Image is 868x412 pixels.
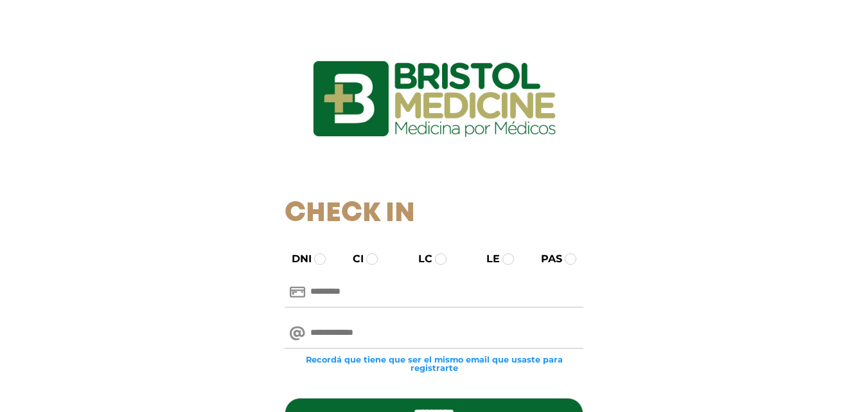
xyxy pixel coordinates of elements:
label: DNI [280,251,312,267]
small: Recordá que tiene que ser el mismo email que usaste para registrarte [285,355,583,372]
h1: Check In [285,198,583,230]
img: logo_ingresarbristol.jpg [261,15,608,183]
label: LC [407,251,432,267]
label: CI [341,251,364,267]
label: LE [475,251,500,267]
label: PAS [529,251,562,267]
